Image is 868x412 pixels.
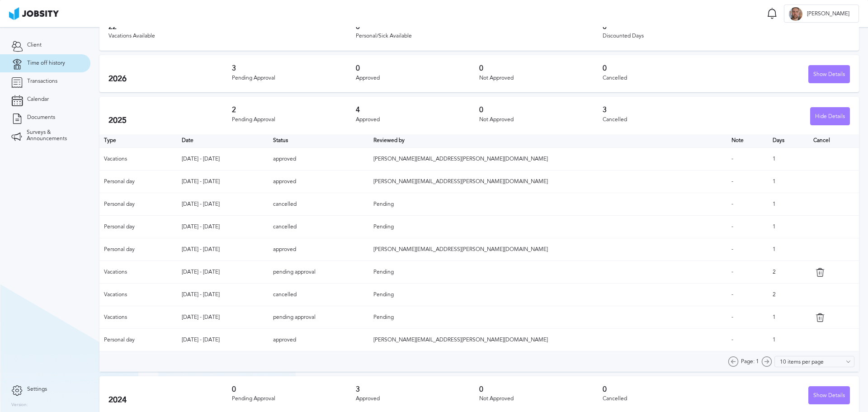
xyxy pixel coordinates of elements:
[731,336,733,343] span: -
[99,170,177,193] td: Personal day
[809,134,859,148] th: Cancel
[373,246,548,252] span: [PERSON_NAME][EMAIL_ADDRESS][PERSON_NAME][DOMAIN_NAME]
[108,395,232,405] h2: 2024
[269,148,369,170] td: approved
[232,385,355,393] h3: 0
[232,106,355,114] h3: 2
[603,75,726,81] div: Cancelled
[768,261,809,284] td: 2
[768,216,809,238] td: 1
[789,7,802,21] div: A
[177,148,269,170] td: [DATE] - [DATE]
[108,23,356,31] h3: 22
[741,359,759,365] span: Page: 1
[603,117,726,123] div: Cancelled
[373,223,394,230] span: Pending
[802,11,854,17] span: [PERSON_NAME]
[269,193,369,216] td: cancelled
[808,65,850,83] button: Show Details
[356,64,479,72] h3: 0
[27,42,42,48] span: Client
[479,64,603,72] h3: 0
[269,170,369,193] td: approved
[479,117,603,123] div: Not Approved
[768,238,809,261] td: 1
[369,134,726,148] th: Toggle SortBy
[768,148,809,170] td: 1
[768,306,809,329] td: 1
[269,329,369,351] td: approved
[810,107,850,125] button: Hide Details
[373,156,548,162] span: [PERSON_NAME][EMAIL_ADDRESS][PERSON_NAME][DOMAIN_NAME]
[99,306,177,329] td: Vacations
[768,284,809,306] td: 2
[27,78,57,85] span: Transactions
[99,216,177,238] td: Personal day
[603,385,726,393] h3: 0
[232,64,355,72] h3: 3
[108,33,356,39] div: Vacations Available
[356,117,479,123] div: Approved
[232,75,355,81] div: Pending Approval
[108,74,232,84] h2: 2026
[11,403,28,408] label: Version:
[99,284,177,306] td: Vacations
[479,396,603,402] div: Not Approved
[731,314,733,320] span: -
[603,396,726,402] div: Cancelled
[27,386,47,393] span: Settings
[603,33,850,39] div: Discounted Days
[731,269,733,275] span: -
[731,291,733,298] span: -
[269,284,369,306] td: cancelled
[808,386,850,404] button: Show Details
[356,23,603,31] h3: 0
[603,106,726,114] h3: 3
[768,329,809,351] td: 1
[177,170,269,193] td: [DATE] - [DATE]
[731,201,733,207] span: -
[768,193,809,216] td: 1
[356,33,603,39] div: Personal/Sick Available
[232,396,355,402] div: Pending Approval
[177,329,269,351] td: [DATE] - [DATE]
[731,178,733,185] span: -
[809,66,849,84] div: Show Details
[373,178,548,185] span: [PERSON_NAME][EMAIL_ADDRESS][PERSON_NAME][DOMAIN_NAME]
[99,329,177,351] td: Personal day
[27,129,79,142] span: Surveys & Announcements
[27,60,65,66] span: Time off history
[811,108,849,126] div: Hide Details
[99,148,177,170] td: Vacations
[99,193,177,216] td: Personal day
[356,396,479,402] div: Approved
[99,261,177,284] td: Vacations
[373,314,394,320] span: Pending
[177,238,269,261] td: [DATE] - [DATE]
[479,75,603,81] div: Not Approved
[356,106,479,114] h3: 4
[177,261,269,284] td: [DATE] - [DATE]
[177,216,269,238] td: [DATE] - [DATE]
[269,216,369,238] td: cancelled
[784,5,859,23] button: A[PERSON_NAME]
[356,75,479,81] div: Approved
[603,23,850,31] h3: 0
[27,114,55,121] span: Documents
[731,246,733,252] span: -
[768,134,809,148] th: Days
[809,387,849,405] div: Show Details
[356,385,479,393] h3: 3
[731,223,733,230] span: -
[603,64,726,72] h3: 0
[177,306,269,329] td: [DATE] - [DATE]
[479,385,603,393] h3: 0
[269,306,369,329] td: pending approval
[9,7,59,20] img: ab4bad089aa723f57921c736e9817d99.png
[177,193,269,216] td: [DATE] - [DATE]
[269,134,369,148] th: Toggle SortBy
[27,96,49,103] span: Calendar
[373,291,394,298] span: Pending
[232,117,355,123] div: Pending Approval
[269,261,369,284] td: pending approval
